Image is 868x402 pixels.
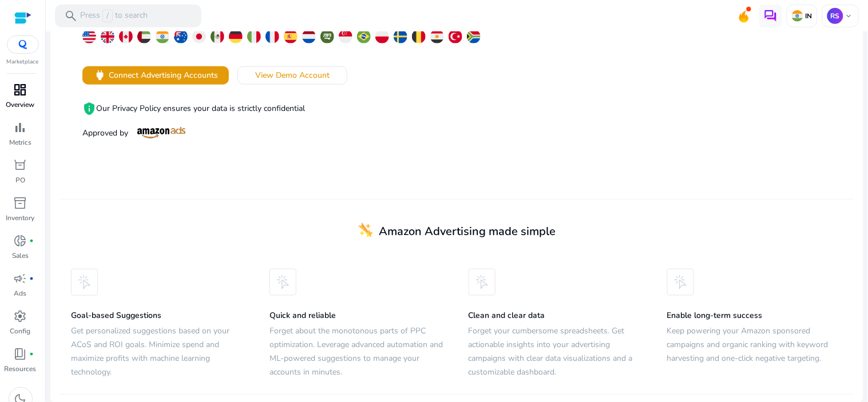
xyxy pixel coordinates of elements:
[469,311,644,321] h5: Clean and clear data
[9,137,31,148] p: Metrics
[284,30,298,43] img: es.svg
[792,10,803,22] img: in.svg
[82,102,434,116] p: Our Privacy Policy ensures your data is strictly confidential
[467,30,481,43] img: za.svg
[14,121,27,134] span: bar_chart
[156,30,169,43] img: in.svg
[119,30,133,43] img: ca.svg
[30,276,34,281] span: fiber_manual_record
[93,69,106,82] span: power
[320,30,334,43] img: sa.svg
[14,83,27,97] span: dashboard
[269,311,445,321] h5: Quick and reliable
[803,11,812,21] p: IN
[5,364,37,374] p: Resources
[64,9,78,23] span: search
[12,250,29,261] p: Sales
[302,30,316,43] img: nl.svg
[667,325,843,366] h5: Keep powering your Amazon sponsored campaigns and organic ranking with keyword harvesting and one...
[192,30,206,43] img: jp.svg
[10,326,31,336] p: Config
[14,234,27,248] span: donut_small
[102,10,113,22] span: /
[269,325,445,380] h5: Forget about the monotonous parts of PPC optimization. Leverage advanced automation and ML-powere...
[101,30,114,43] img: uk.svg
[14,347,27,361] span: book_4
[71,311,247,321] h5: Goal-based Suggestions
[71,325,247,380] h5: Get personalized suggestions based on your ACoS and ROI goals. Minimize spend and maximize profit...
[82,102,96,116] mat-icon: privacy_tip
[379,224,556,239] span: Amazon Advertising made simple
[82,66,229,85] button: powerConnect Advertising Accounts
[667,311,843,321] h5: Enable long-term success
[6,99,35,110] p: Overview
[137,30,151,43] img: ae.svg
[247,30,261,43] img: it.svg
[412,30,426,43] img: be.svg
[82,30,96,43] img: us.svg
[30,238,34,243] span: fiber_manual_record
[6,213,35,223] p: Inventory
[394,30,407,43] img: se.svg
[14,309,27,323] span: settings
[174,30,188,43] img: au.svg
[82,127,434,139] p: Approved by
[357,30,371,43] img: br.svg
[229,30,243,43] img: de.svg
[13,40,33,49] img: QC-logo.svg
[14,158,27,172] span: orders
[14,196,27,210] span: inventory_2
[14,288,27,298] p: Ads
[469,325,644,380] h5: Forget your cumbersome spreadsheets. Get actionable insights into your advertising campaigns with...
[339,30,352,43] img: sg.svg
[265,30,279,43] img: fr.svg
[449,30,462,43] img: tr.svg
[109,69,218,81] span: Connect Advertising Accounts
[7,58,39,66] p: Marketplace
[430,30,444,43] img: eg.svg
[15,175,25,185] p: PO
[80,10,148,22] p: Press to search
[211,30,224,43] img: mx.svg
[827,8,843,24] p: RS
[845,11,854,21] span: keyboard_arrow_down
[14,272,27,285] span: campaign
[375,30,389,43] img: pl.svg
[30,352,34,356] span: fiber_manual_record
[255,69,330,81] span: View Demo Account
[237,66,347,85] button: View Demo Account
